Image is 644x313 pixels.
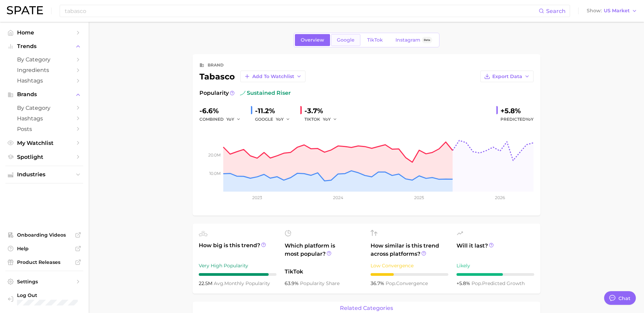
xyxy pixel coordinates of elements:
[390,34,438,46] a: InstagramBeta
[17,232,72,238] span: Onboarding Videos
[371,280,386,286] span: 36.7%
[17,77,72,84] span: Hashtags
[5,89,83,100] button: Brands
[5,290,83,308] a: Log out. Currently logged in with e-mail chelsea@spate.nyc.
[333,195,343,200] tspan: 2024
[456,262,534,270] div: Likely
[17,91,72,98] span: Brands
[456,273,534,276] div: 6 / 10
[5,230,83,240] a: Onboarding Videos
[252,74,294,79] span: Add to Watchlist
[240,89,291,97] span: sustained riser
[5,152,83,162] a: Spotlight
[5,257,83,267] a: Product Releases
[480,71,534,82] button: Export Data
[331,34,360,46] a: Google
[64,5,539,17] input: Search here for a brand, industry, or ingredient
[295,34,330,46] a: Overview
[414,195,424,200] tspan: 2025
[199,262,276,270] div: Very High Popularity
[371,262,448,270] div: Low Convergence
[301,37,324,43] span: Overview
[17,154,72,160] span: Spotlight
[5,113,83,124] a: Hashtags
[17,245,72,252] span: Help
[367,37,383,43] span: TikTok
[495,195,505,200] tspan: 2026
[17,279,72,285] span: Settings
[337,37,355,43] span: Google
[5,54,83,65] a: by Category
[5,138,83,148] a: My Watchlist
[526,117,534,122] span: YoY
[240,90,245,96] img: sustained riser
[17,56,72,63] span: by Category
[17,67,72,73] span: Ingredients
[199,280,214,286] span: 22.5m
[471,280,482,286] abbr: popularity index
[199,105,245,116] div: -6.6%
[214,280,270,286] span: monthly popularity
[371,242,448,258] span: How similar is this trend across platforms?
[386,280,396,286] abbr: popularity index
[208,61,224,69] div: brand
[500,105,534,116] div: +5.8%
[17,140,72,146] span: My Watchlist
[255,105,295,116] div: -11.2%
[604,9,630,13] span: US Market
[395,37,420,43] span: Instagram
[546,8,566,14] span: Search
[7,6,43,14] img: SPATE
[276,115,290,123] button: YoY
[492,74,522,79] span: Export Data
[285,268,362,276] span: TikTok
[240,71,305,82] button: Add to Watchlist
[226,115,241,123] button: YoY
[17,29,72,36] span: Home
[424,37,430,43] span: Beta
[5,41,83,51] button: Trends
[471,280,525,286] span: predicted growth
[17,105,72,111] span: by Category
[199,71,305,82] div: tabasco
[304,115,342,123] div: TIKTOK
[199,89,229,97] span: Popularity
[199,273,276,276] div: 9 / 10
[5,277,83,287] a: Settings
[226,116,234,122] span: YoY
[5,124,83,134] a: Posts
[386,280,428,286] span: convergence
[323,116,331,122] span: YoY
[5,169,83,180] button: Industries
[500,115,534,123] span: Predicted
[456,280,471,286] span: +5.8%
[371,273,448,276] div: 3 / 10
[5,65,83,75] a: Ingredients
[17,292,78,298] span: Log Out
[456,242,534,258] span: Will it last?
[5,243,83,254] a: Help
[199,115,245,123] div: combined
[214,280,224,286] abbr: average
[17,126,72,132] span: Posts
[5,103,83,113] a: by Category
[17,115,72,122] span: Hashtags
[340,305,393,311] span: related categories
[285,280,300,286] span: 63.9%
[285,242,362,264] span: Which platform is most popular?
[304,105,342,116] div: -3.7%
[323,115,338,123] button: YoY
[361,34,389,46] a: TikTok
[585,6,639,15] button: ShowUS Market
[17,259,72,265] span: Product Releases
[199,241,276,258] span: How big is this trend?
[17,43,72,49] span: Trends
[300,280,340,286] span: popularity share
[276,116,284,122] span: YoY
[5,27,83,38] a: Home
[587,9,602,13] span: Show
[255,115,295,123] div: GOOGLE
[252,195,262,200] tspan: 2023
[17,172,72,178] span: Industries
[5,75,83,86] a: Hashtags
